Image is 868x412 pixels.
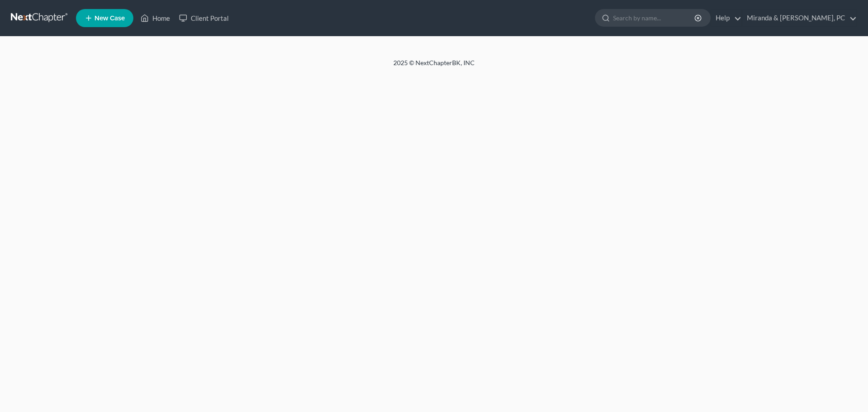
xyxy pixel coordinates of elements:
div: 2025 © NextChapterBK, INC [176,58,692,75]
a: Miranda & [PERSON_NAME], PC [742,10,857,26]
input: Search by name... [613,9,696,26]
a: Client Portal [175,10,233,26]
span: New Case [94,15,125,22]
a: Home [136,10,175,26]
a: Help [711,10,741,26]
